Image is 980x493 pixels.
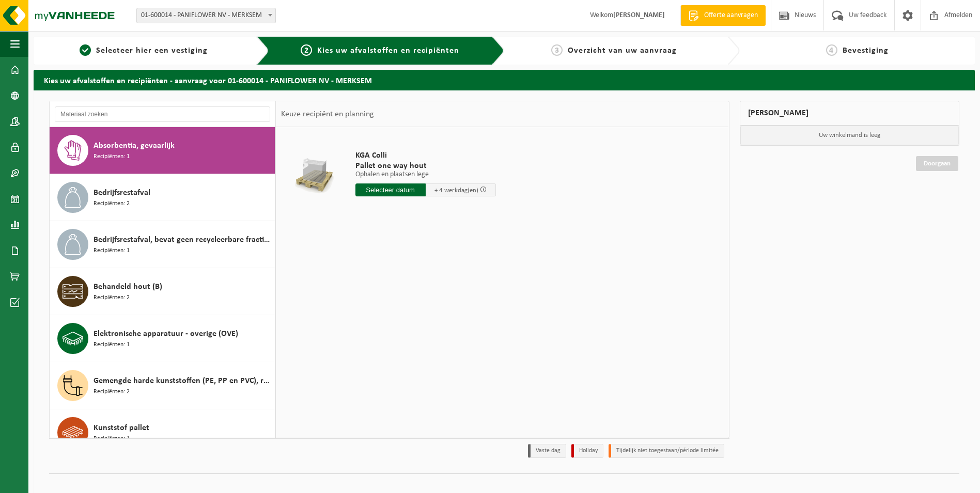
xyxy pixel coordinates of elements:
[613,11,665,19] strong: [PERSON_NAME]
[55,106,270,122] input: Materiaal zoeken
[137,8,275,23] span: 01-600014 - PANIFLOWER NV - MERKSEM
[355,150,496,161] span: KGA Colli
[568,47,677,55] span: Overzicht van uw aanvraag
[39,44,248,57] a: 1Selecteer hier een vestiging
[94,281,162,293] span: Behandeld hout (B)
[94,340,130,350] span: Recipiënten: 1
[94,387,130,397] span: Recipiënten: 2
[50,127,275,174] button: Absorbentia, gevaarlijk Recipiënten: 1
[50,315,275,362] button: Elektronische apparatuur - overige (OVE) Recipiënten: 1
[740,126,959,145] p: Uw winkelmand is leeg
[609,444,724,458] li: Tijdelijk niet toegestaan/période limitée
[301,44,312,56] span: 2
[434,187,478,194] span: + 4 werkdag(en)
[96,47,208,55] span: Selecteer hier een vestiging
[94,434,130,444] span: Recipiënten: 1
[80,44,91,56] span: 1
[94,328,238,340] span: Elektronische apparatuur - overige (OVE)
[34,70,975,90] h2: Kies uw afvalstoffen en recipiënten - aanvraag voor 01-600014 - PANIFLOWER NV - MERKSEM
[355,171,496,178] p: Ophalen en plaatsen lege
[826,44,837,56] span: 4
[94,199,130,209] span: Recipiënten: 2
[94,375,272,387] span: Gemengde harde kunststoffen (PE, PP en PVC), recycleerbaar (industrieel)
[571,444,603,458] li: Holiday
[50,268,275,315] button: Behandeld hout (B) Recipiënten: 2
[94,140,175,152] span: Absorbentia, gevaarlijk
[94,234,272,246] span: Bedrijfsrestafval, bevat geen recycleerbare fracties, verbrandbaar na verkleining
[916,156,958,171] a: Doorgaan
[740,101,960,126] div: [PERSON_NAME]
[355,161,496,171] span: Pallet one way hout
[702,10,760,21] span: Offerte aanvragen
[50,409,275,456] button: Kunststof pallet Recipiënten: 1
[843,47,889,55] span: Bevestiging
[94,187,150,199] span: Bedrijfsrestafval
[680,5,766,26] a: Offerte aanvragen
[355,183,426,196] input: Selecteer datum
[528,444,566,458] li: Vaste dag
[94,246,130,256] span: Recipiënten: 1
[50,174,275,221] button: Bedrijfsrestafval Recipiënten: 2
[276,101,379,127] div: Keuze recipiënt en planning
[136,8,276,23] span: 01-600014 - PANIFLOWER NV - MERKSEM
[551,44,563,56] span: 3
[317,47,459,55] span: Kies uw afvalstoffen en recipiënten
[50,221,275,268] button: Bedrijfsrestafval, bevat geen recycleerbare fracties, verbrandbaar na verkleining Recipiënten: 1
[94,293,130,303] span: Recipiënten: 2
[50,362,275,409] button: Gemengde harde kunststoffen (PE, PP en PVC), recycleerbaar (industrieel) Recipiënten: 2
[94,152,130,162] span: Recipiënten: 1
[94,422,149,434] span: Kunststof pallet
